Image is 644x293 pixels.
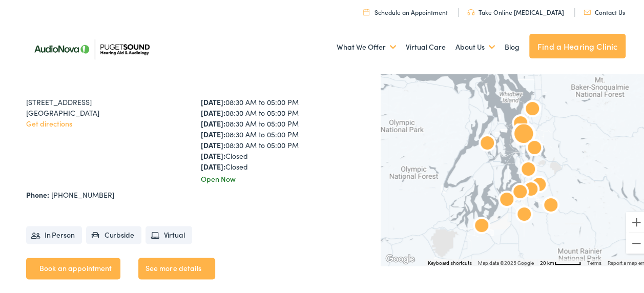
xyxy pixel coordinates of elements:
[520,96,545,121] div: Puget Sound Hearing Aid &#038; Audiology by AudioNova
[406,27,446,65] a: Virtual Care
[584,6,625,15] a: Contact Us
[26,224,82,242] li: In Person
[469,213,494,238] div: AudioNova
[26,256,120,278] a: Book an appointment
[508,111,533,135] div: AudioNova
[538,193,563,217] div: AudioNova
[201,106,225,116] strong: [DATE]:
[529,32,626,57] a: Find a Hearing Clinic
[478,259,534,264] span: Map data ©2025 Google
[26,188,49,198] strong: Phone:
[516,157,541,181] div: AudioNova
[26,95,188,106] div: [STREET_ADDRESS]
[428,258,472,265] button: Keyboard shortcuts
[201,160,225,170] strong: [DATE]:
[138,256,215,278] a: See more details
[146,224,192,242] li: Virtual
[201,138,225,149] strong: [DATE]:
[467,8,474,14] img: utility icon
[26,117,72,127] a: Get directions
[51,188,114,198] a: [PHONE_NUMBER]
[475,131,500,155] div: AudioNova
[512,202,536,226] div: AudioNova
[522,135,547,160] div: AudioNova
[518,177,543,201] div: AudioNova
[337,27,396,65] a: What We Offer
[201,172,362,183] div: Open Now
[537,257,584,264] button: Map Scale: 20 km per 48 pixels
[201,95,225,106] strong: [DATE]:
[363,7,369,14] img: utility icon
[455,27,495,65] a: About Us
[527,172,551,197] div: AudioNova
[383,251,417,264] a: Open this area in Google Maps (opens a new window)
[467,6,564,15] a: Take Online [MEDICAL_DATA]
[508,179,532,204] div: AudioNova
[86,224,141,242] li: Curbside
[383,251,417,264] img: Google
[363,6,448,15] a: Schedule an Appointment
[494,187,519,212] div: AudioNova
[587,259,601,264] a: Terms (opens in new tab)
[26,106,188,117] div: [GEOGRAPHIC_DATA]
[201,149,225,159] strong: [DATE]:
[505,27,520,65] a: Blog
[201,128,225,138] strong: [DATE]:
[584,8,591,13] img: utility icon
[511,122,536,146] div: AudioNova
[201,95,362,171] div: 08:30 AM to 05:00 PM 08:30 AM to 05:00 PM 08:30 AM to 05:00 PM 08:30 AM to 05:00 PM 08:30 AM to 0...
[540,259,554,264] span: 20 km
[201,117,225,127] strong: [DATE]:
